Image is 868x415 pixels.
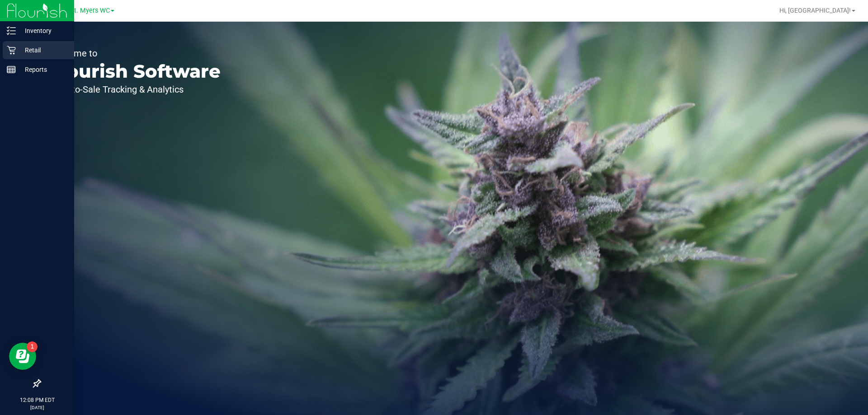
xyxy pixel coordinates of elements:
[49,49,221,58] p: Welcome to
[9,343,36,370] iframe: Resource center
[16,64,70,75] p: Reports
[7,26,16,35] inline-svg: Inventory
[4,404,70,411] p: [DATE]
[71,7,110,14] span: Ft. Myers WC
[49,85,221,94] p: Seed-to-Sale Tracking & Analytics
[779,7,851,14] span: Hi, [GEOGRAPHIC_DATA]!
[7,65,16,74] inline-svg: Reports
[49,62,221,80] p: Flourish Software
[27,341,38,352] iframe: Resource center unread badge
[16,45,70,56] p: Retail
[7,46,16,55] inline-svg: Retail
[4,396,70,404] p: 12:08 PM EDT
[16,25,70,36] p: Inventory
